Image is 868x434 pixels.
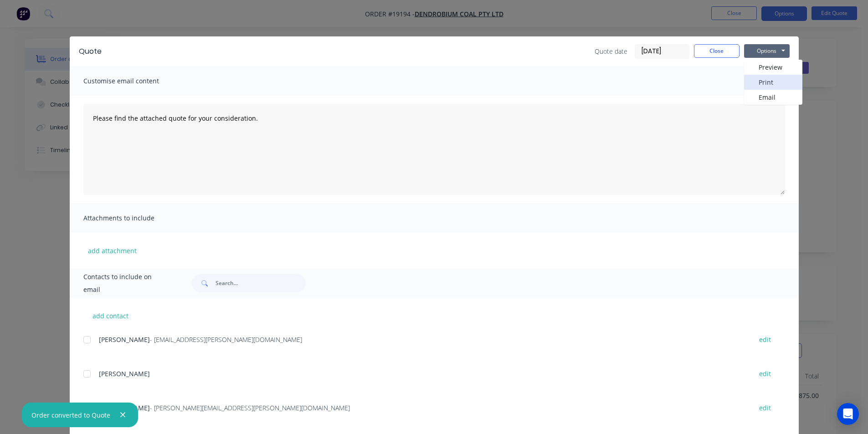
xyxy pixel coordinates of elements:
[694,44,740,58] button: Close
[744,90,802,105] button: Email
[83,104,785,195] textarea: Please find the attached quote for your consideration.
[99,335,150,344] span: [PERSON_NAME]
[83,212,184,225] span: Attachments to include
[595,46,627,56] span: Quote date
[744,60,802,75] button: Preview
[754,402,776,414] button: edit
[754,333,776,346] button: edit
[99,369,150,378] span: [PERSON_NAME]
[744,44,790,58] button: Options
[83,309,138,322] button: add contact
[83,271,169,296] span: Contacts to include on email
[31,410,110,420] div: Order converted to Quote
[837,403,859,425] div: Open Intercom Messenger
[744,75,802,90] button: Print
[83,244,141,257] button: add attachment
[150,403,350,412] span: - [PERSON_NAME][EMAIL_ADDRESS][PERSON_NAME][DOMAIN_NAME]
[216,274,306,292] input: Search...
[83,75,184,87] span: Customise email content
[79,46,102,57] div: Quote
[754,368,776,380] button: edit
[150,335,302,344] span: - [EMAIL_ADDRESS][PERSON_NAME][DOMAIN_NAME]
